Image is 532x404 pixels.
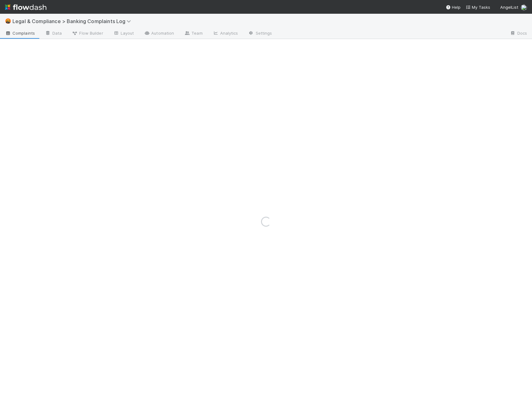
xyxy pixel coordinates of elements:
a: Data [40,29,67,39]
a: Team [179,29,207,39]
span: AngelList [500,5,518,10]
a: Flow Builder [67,29,108,39]
img: logo-inverted-e16ddd16eac7371096b0.svg [5,2,46,12]
span: Complaints [5,30,35,36]
img: avatar_2c958fe4-7690-4b4d-a881-c5dfc7d29e13.png [521,4,527,11]
a: Docs [505,29,532,39]
span: Legal & Compliance > Banking Complaints Log [12,18,134,24]
a: Automation [139,29,179,39]
span: 🤬 [5,18,11,24]
a: Layout [108,29,139,39]
a: Analytics [208,29,243,39]
a: My Tasks [466,4,490,10]
span: My Tasks [466,5,490,10]
span: Flow Builder [72,30,103,36]
div: Help [446,4,461,10]
a: Settings [243,29,277,39]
